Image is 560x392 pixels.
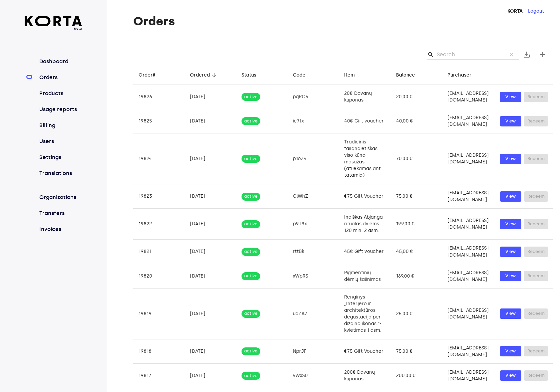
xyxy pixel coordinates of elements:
[38,137,82,145] a: Users
[339,288,391,339] td: Renginys „Interjero ir architektūros degustacija per dizaino ikonas “- kvietimas 1 asm.
[242,310,260,317] span: active
[500,370,521,381] button: View
[185,133,236,184] td: [DATE]
[287,184,339,209] td: ClWhZ
[242,249,260,255] span: active
[523,51,531,59] span: save_alt
[503,193,518,200] span: View
[133,184,185,209] td: 19823
[38,209,82,217] a: Transfers
[442,109,495,133] td: [EMAIL_ADDRESS][DOMAIN_NAME]
[339,109,391,133] td: 40€ Gift voucher
[503,155,518,163] span: View
[500,154,521,164] button: View
[391,184,442,209] td: 75,00 €
[38,225,82,233] a: Invoices
[287,264,339,288] td: xWpRS
[500,271,521,281] a: View
[339,184,391,209] td: €75 Gift Voucher
[528,8,544,15] button: Logout
[38,169,82,177] a: Translations
[185,363,236,388] td: [DATE]
[242,94,260,100] span: active
[500,346,521,356] button: View
[503,310,518,317] span: View
[396,71,424,79] span: Balance
[185,209,236,240] td: [DATE]
[442,363,495,388] td: [EMAIL_ADDRESS][DOMAIN_NAME]
[500,116,521,126] button: View
[391,339,442,363] td: 75,00 €
[242,71,256,79] div: Status
[38,74,82,82] a: Orders
[133,264,185,288] td: 19820
[503,93,518,101] span: View
[293,71,314,79] span: Code
[437,49,501,60] input: Search
[391,240,442,264] td: 45,00 €
[391,288,442,339] td: 25,00 €
[242,156,260,162] span: active
[503,117,518,125] span: View
[133,109,185,133] td: 19825
[500,308,521,319] button: View
[503,347,518,355] span: View
[38,58,82,66] a: Dashboard
[339,264,391,288] td: Pigmentinių dėmių šalinimas
[500,219,521,229] button: View
[339,240,391,264] td: 45€ Gift voucher
[442,85,495,109] td: [EMAIL_ADDRESS][DOMAIN_NAME]
[242,221,260,227] span: active
[133,209,185,240] td: 19822
[391,264,442,288] td: 169,00 €
[139,71,155,79] div: Order#
[500,247,521,257] button: View
[503,220,518,228] span: View
[139,71,164,79] span: Order#
[25,26,82,31] span: beta
[38,105,82,113] a: Usage reports
[185,85,236,109] td: [DATE]
[503,372,518,379] span: View
[242,71,265,79] span: Status
[391,109,442,133] td: 40,00 €
[185,264,236,288] td: [DATE]
[396,71,415,79] div: Balance
[391,85,442,109] td: 20,00 €
[242,193,260,200] span: active
[211,72,217,78] span: arrow_downward
[339,363,391,388] td: 200€ Dovanų kuponas
[500,191,521,202] a: View
[287,133,339,184] td: p1oZ4
[344,71,363,79] span: Item
[133,240,185,264] td: 19821
[133,133,185,184] td: 19824
[185,184,236,209] td: [DATE]
[185,240,236,264] td: [DATE]
[500,92,521,102] button: View
[503,272,518,280] span: View
[344,71,355,79] div: Item
[133,363,185,388] td: 19817
[539,51,547,59] span: add
[447,71,471,79] div: Purchaser
[442,264,495,288] td: [EMAIL_ADDRESS][DOMAIN_NAME]
[447,71,480,79] span: Purchaser
[442,240,495,264] td: [EMAIL_ADDRESS][DOMAIN_NAME]
[38,153,82,161] a: Settings
[190,71,210,79] div: Ordered
[185,109,236,133] td: [DATE]
[38,121,82,129] a: Billing
[185,339,236,363] td: [DATE]
[391,363,442,388] td: 200,00 €
[38,193,82,201] a: Organizations
[287,209,339,240] td: p9T9x
[442,209,495,240] td: [EMAIL_ADDRESS][DOMAIN_NAME]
